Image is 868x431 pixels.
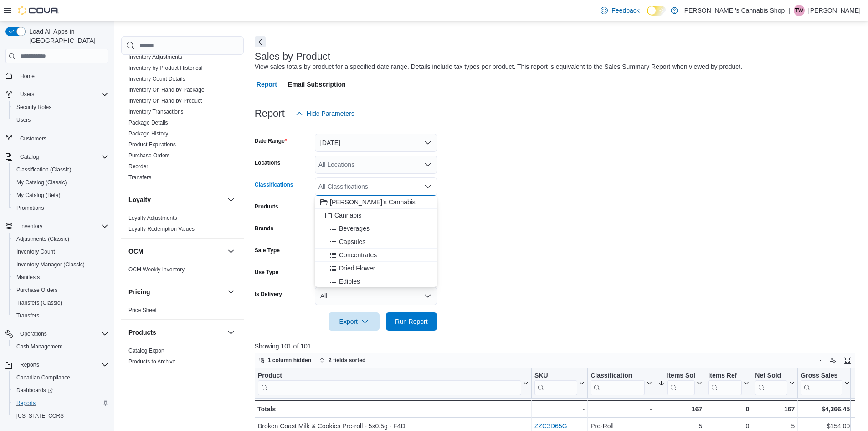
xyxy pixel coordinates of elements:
button: Keyboard shortcuts [813,355,824,366]
div: 167 [657,404,702,415]
button: My Catalog (Classic) [9,176,112,189]
a: Inventory Manager (Classic) [13,259,88,270]
button: Items Sold [657,372,702,395]
p: Showing 101 of 101 [255,342,862,351]
button: Classification (Classic) [9,163,112,176]
button: Inventory [2,220,112,233]
button: Customers [2,132,112,145]
button: Inventory Count [9,245,112,258]
span: Adjustments (Classic) [16,235,69,243]
div: 0 [708,404,749,415]
div: SKU [534,372,577,380]
a: Loyalty Adjustments [128,215,177,221]
a: Dashboards [13,385,56,396]
button: Inventory Manager (Classic) [9,258,112,271]
button: Dried Flower [315,262,437,275]
span: Products to Archive [128,358,175,365]
span: Reports [16,359,108,370]
button: Enter fullscreen [842,355,853,366]
a: Transfers (Classic) [13,297,66,308]
span: Inventory [20,223,42,230]
span: Inventory Count Details [128,75,185,83]
a: My Catalog (Classic) [13,177,71,188]
div: Items Ref [708,372,742,395]
span: My Catalog (Beta) [13,190,108,201]
a: Transfers [13,310,43,321]
div: Net Sold [755,372,787,380]
a: Promotions [13,203,48,213]
a: Package Details [128,119,168,126]
span: Manifests [13,272,108,283]
button: Close list of options [424,183,431,190]
span: Operations [16,328,108,339]
div: View sales totals by product for a specified date range. Details include tax types per product. T... [255,62,742,72]
button: Manifests [9,271,112,284]
span: Manifests [16,274,40,281]
button: Hide Parameters [292,104,358,123]
span: Loyalty Redemption Values [128,225,195,233]
span: Inventory Transactions [128,108,184,115]
button: Catalog [16,151,42,162]
span: Cannabis [334,211,361,220]
button: Users [16,89,38,100]
span: Adjustments (Classic) [13,234,108,244]
div: 167 [755,404,795,415]
span: Washington CCRS [13,410,108,421]
button: My Catalog (Beta) [9,189,112,202]
button: Products [128,328,224,337]
a: Inventory On Hand by Package [128,87,205,93]
span: Export [334,312,374,331]
a: Dashboards [9,384,112,397]
img: Cova [18,6,59,15]
div: - [591,404,652,415]
span: Inventory Manager (Classic) [13,259,108,270]
div: Net Sold [755,372,787,395]
a: Inventory Count [13,246,59,257]
button: OCM [128,247,224,256]
label: Is Delivery [255,291,282,298]
span: Edibles [339,277,360,286]
button: Promotions [9,202,112,214]
span: Transfers [16,312,39,319]
a: Inventory On Hand by Product [128,98,202,104]
span: Transfers [13,310,108,321]
span: Canadian Compliance [16,374,70,381]
h3: Pricing [128,287,150,296]
a: Classification (Classic) [13,164,75,175]
a: Security Roles [13,102,55,113]
span: Hide Parameters [307,109,354,118]
div: $4,366.45 [801,404,850,415]
a: Catalog Export [128,348,164,354]
span: Catalog [16,151,108,162]
span: Package History [128,130,168,137]
a: Price Sheet [128,307,157,313]
button: SKU [534,372,585,395]
a: Purchase Orders [128,152,170,159]
span: Loyalty Adjustments [128,214,177,222]
span: Customers [20,135,46,142]
span: Capsules [339,237,365,246]
label: Use Type [255,269,278,276]
span: Inventory Count [13,246,108,257]
span: Catalog [20,153,39,161]
button: [US_STATE] CCRS [9,410,112,422]
a: Home [16,71,38,82]
span: Inventory On Hand by Package [128,86,205,93]
button: Operations [16,328,51,339]
label: Sale Type [255,247,280,254]
button: Loyalty [226,194,236,205]
span: Security Roles [16,104,51,111]
span: Users [20,91,34,98]
button: Transfers [9,309,112,322]
div: Inventory [121,52,244,187]
span: Price Sheet [128,306,157,314]
button: Edibles [315,275,437,288]
a: Cash Management [13,341,66,352]
button: Display options [827,355,838,366]
div: Items Sold [667,372,695,380]
div: Pricing [121,305,244,319]
button: Items Ref [708,372,749,395]
label: Products [255,203,278,210]
button: OCM [226,246,236,257]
